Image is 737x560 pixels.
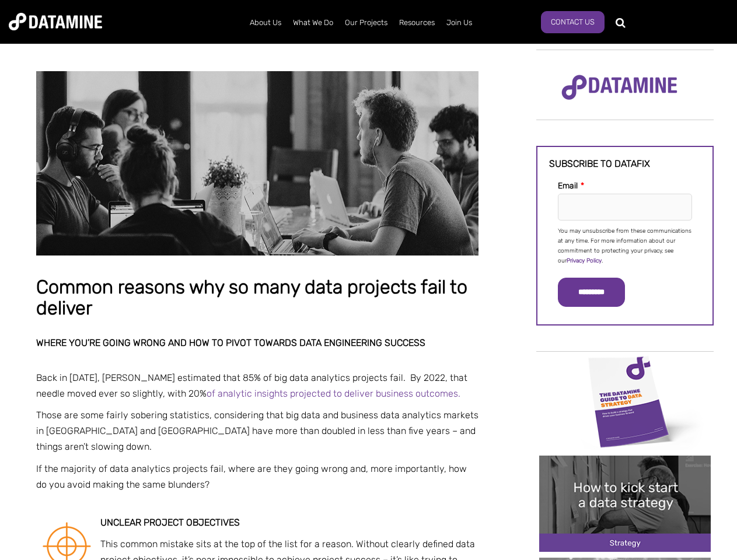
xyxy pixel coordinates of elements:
a: Join Us [441,8,478,38]
p: If the majority of data analytics projects fail, where are they going wrong and, more importantly... [36,461,478,492]
a: Resources [393,8,441,38]
img: Datamine [9,13,102,30]
h2: Where you’re going wrong and how to pivot towards data engineering success [36,338,478,348]
a: of analytic insights projected to deliver business outcomes. [207,388,460,399]
a: What We Do [287,8,339,38]
img: Datamine Logo No Strapline - Purple [554,67,685,108]
h3: Subscribe to datafix [549,159,701,169]
p: Those are some fairly sobering statistics, considering that big data and business data analytics ... [36,407,478,455]
p: Back in [DATE], [PERSON_NAME] estimated that 85% of big data analytics projects fail. By 2022, th... [36,370,478,401]
a: Contact Us [541,11,605,33]
a: Privacy Policy [567,257,602,264]
img: 20241212 How to kick start a data strategy-2 [539,456,711,552]
strong: Unclear project objectives [100,517,240,528]
a: Our Projects [339,8,393,38]
h1: Common reasons why so many data projects fail to deliver [36,277,478,318]
img: Data Strategy Cover thumbnail [539,353,711,449]
img: Common reasons why so many data projects fail to deliver [36,71,478,256]
p: You may unsubscribe from these communications at any time. For more information about our commitm... [558,226,692,266]
a: About Us [244,8,287,38]
span: Email [558,181,578,191]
